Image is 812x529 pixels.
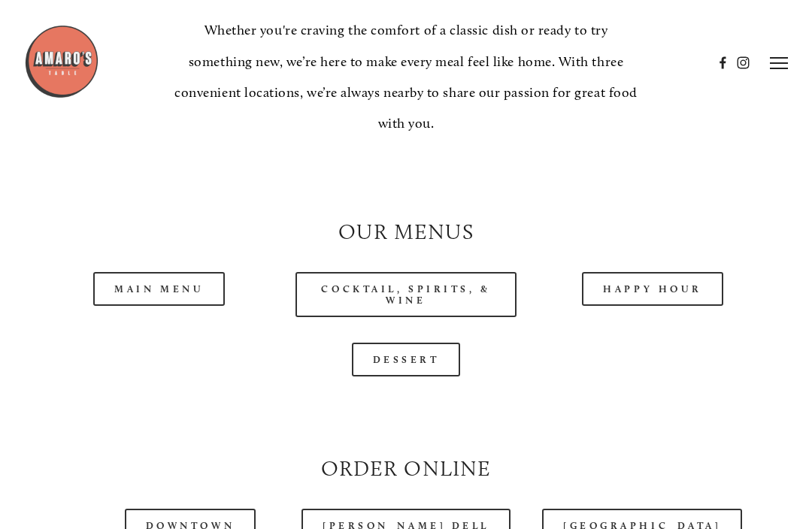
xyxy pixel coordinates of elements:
[93,272,225,306] a: Main Menu
[49,216,763,246] h2: Our Menus
[352,343,461,376] a: Dessert
[582,272,723,306] a: Happy Hour
[295,272,517,317] a: Cocktail, Spirits, & Wine
[24,24,99,99] img: Amaro's Table
[49,453,763,483] h2: Order Online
